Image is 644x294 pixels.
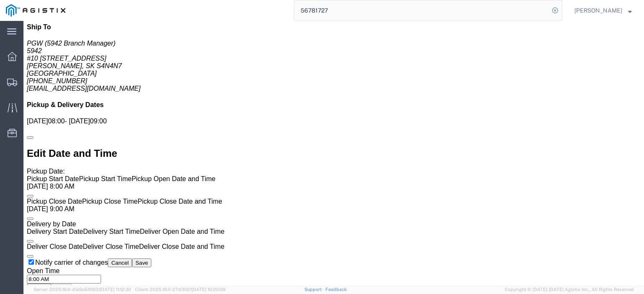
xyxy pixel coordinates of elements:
[505,286,634,293] span: Copyright © [DATE]-[DATE] Agistix Inc., All Rights Reserved
[294,0,549,20] input: Search for shipment number, reference number
[325,287,347,292] a: Feedback
[574,5,632,15] button: [PERSON_NAME]
[304,287,325,292] a: Support
[6,4,65,17] img: logo
[574,6,622,15] span: Jesse Jordan
[100,287,131,292] span: [DATE] 11:12:30
[23,21,644,285] iframe: FS Legacy Container
[34,287,131,292] span: Server: 2025.18.0-d1e9a510831
[192,287,226,292] span: [DATE] 10:20:09
[135,287,226,292] span: Client: 2025.18.0-27d3021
